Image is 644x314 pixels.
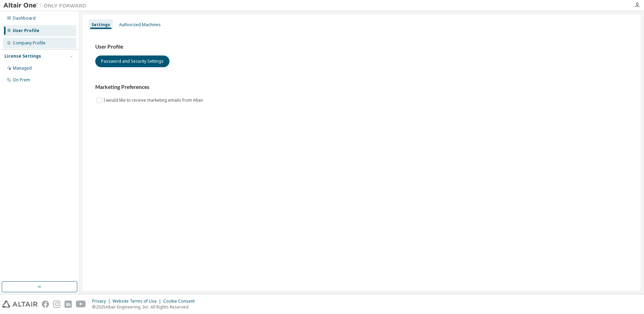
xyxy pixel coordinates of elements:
div: Dashboard [13,16,36,21]
div: Privacy [92,298,113,304]
div: Managed [13,65,32,71]
p: © 2025 Altair Engineering, Inc. All Rights Reserved. [92,304,199,310]
div: Settings [91,22,110,28]
button: Password and Security Settings [95,55,169,67]
img: instagram.svg [53,301,60,308]
div: Authorized Machines [119,22,161,28]
div: On Prem [13,77,30,83]
img: facebook.svg [42,301,49,308]
label: I would like to receive marketing emails from Altair [104,96,205,104]
div: Cookie Consent [163,298,199,304]
img: youtube.svg [76,301,86,308]
h3: User Profile [95,43,628,50]
div: License Settings [4,53,41,59]
img: altair_logo.svg [2,301,38,308]
div: Company Profile [13,40,46,46]
div: Website Terms of Use [113,298,163,304]
img: Altair One [3,2,90,9]
img: linkedin.svg [65,301,72,308]
div: User Profile [13,28,39,33]
h3: Marketing Preferences [95,84,628,91]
